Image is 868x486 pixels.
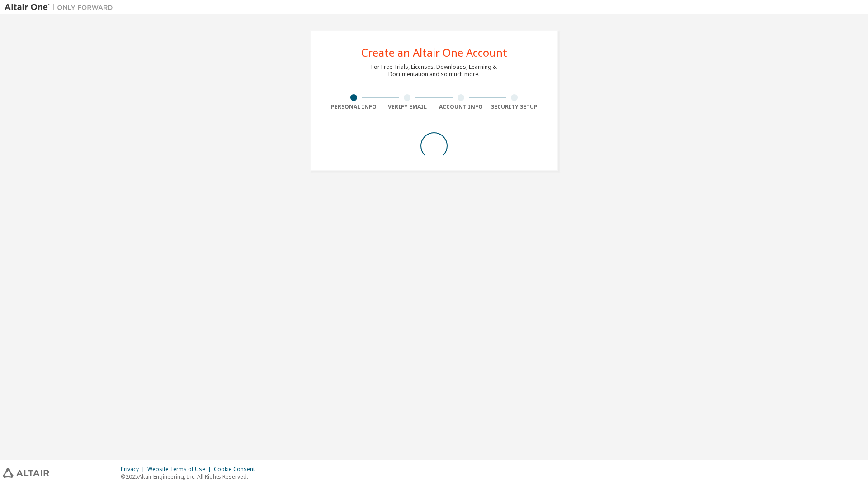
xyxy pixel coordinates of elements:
[5,3,118,12] img: Altair One
[327,103,381,111] div: Personal Info
[488,103,542,111] div: Security Setup
[214,466,260,473] div: Cookie Consent
[381,103,434,111] div: Verify Email
[434,103,488,111] div: Account Info
[361,47,507,58] div: Create an Altair One Account
[121,466,147,473] div: Privacy
[3,468,49,478] img: altair_logo.svg
[371,63,497,78] div: For Free Trials, Licenses, Downloads, Learning & Documentation and so much more.
[121,473,260,481] p: © 2025 Altair Engineering, Inc. All Rights Reserved.
[147,466,214,473] div: Website Terms of Use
